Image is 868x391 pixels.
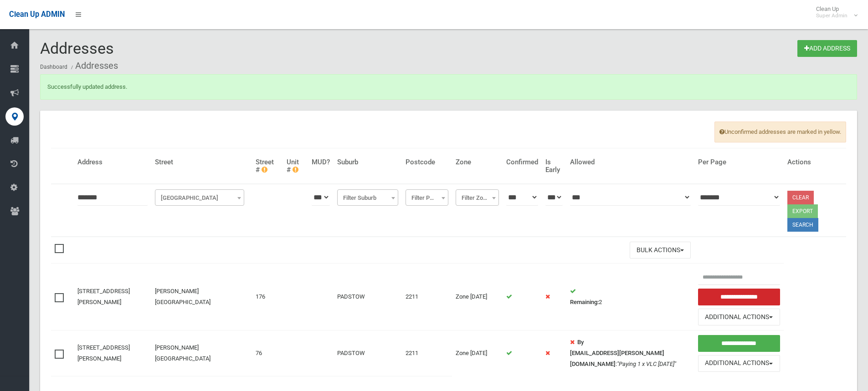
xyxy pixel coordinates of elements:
a: Clear [787,191,814,204]
span: Filter Postcode [406,189,448,206]
td: Zone [DATE] [452,330,503,376]
td: [PERSON_NAME][GEOGRAPHIC_DATA] [151,330,252,376]
td: 2211 [402,330,452,376]
h4: Allowed [570,158,691,166]
span: Unconfirmed addresses are marked in yellow. [714,122,846,142]
a: Add Address [797,40,857,57]
button: Additional Actions [698,309,780,325]
strong: Remaining: [570,299,599,305]
h4: Street [155,158,248,166]
td: [PERSON_NAME][GEOGRAPHIC_DATA] [151,264,252,330]
td: 176 [252,264,283,330]
h4: Unit # [287,158,304,173]
td: PADSTOW [334,264,401,330]
h4: Suburb [337,158,398,166]
span: Addresses [40,39,114,57]
td: 76 [252,330,283,376]
h4: Street # [256,158,279,173]
button: Bulk Actions [630,242,691,259]
a: [STREET_ADDRESS][PERSON_NAME] [77,344,130,362]
div: Successfully updated address. [40,74,857,100]
h4: Zone [456,158,499,166]
span: Filter Postcode [408,192,446,204]
button: Additional Actions [698,355,780,372]
a: [STREET_ADDRESS][PERSON_NAME] [77,288,130,305]
span: Filter Suburb [337,189,398,206]
td: Zone [DATE] [452,264,503,330]
small: Super Admin [816,12,847,19]
li: Addresses [69,57,118,74]
h4: Is Early [545,158,563,173]
h4: Address [77,158,148,166]
h4: Confirmed [506,158,538,166]
a: Dashboard [40,64,67,70]
span: Filter Suburb [339,192,395,204]
span: Filter Street [155,189,244,206]
button: Search [787,218,818,232]
span: Filter Street [157,192,242,204]
strong: By [EMAIL_ADDRESS][PERSON_NAME][DOMAIN_NAME] [570,339,664,367]
td: 2 [566,264,694,330]
h4: Postcode [406,158,448,166]
span: Clean Up ADMIN [9,10,65,19]
button: Export [787,204,818,218]
em: "Paying 1 x VLC [DATE]" [617,361,676,367]
td: : [566,330,694,376]
td: 2211 [402,264,452,330]
td: PADSTOW [334,330,401,376]
span: Filter Zone [458,192,497,204]
h4: MUD? [312,158,330,166]
span: Clean Up [812,5,857,19]
span: Filter Zone [456,189,499,206]
h4: Actions [787,158,842,166]
h4: Per Page [698,158,780,166]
